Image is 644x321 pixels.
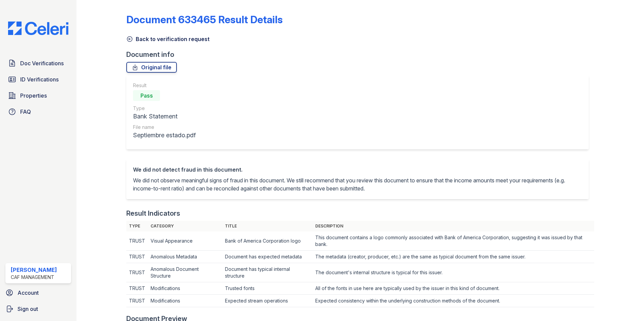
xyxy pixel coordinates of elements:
[133,166,582,174] div: We did not detect fraud in this document.
[126,251,148,263] td: TRUST
[313,221,594,231] th: Description
[18,289,39,297] span: Account
[20,92,47,100] span: Properties
[133,176,582,192] p: We did not observe meaningful signs of fraud in this document. We still recommend that you review...
[222,263,313,282] td: Document has typical internal structure
[11,266,57,274] div: [PERSON_NAME]
[222,251,313,263] td: Document has expected metadata
[148,251,222,263] td: Anomalous Metadata
[126,263,148,282] td: TRUST
[3,286,74,299] a: Account
[313,263,594,282] td: The document's internal structure is typical for this issuer.
[5,57,71,70] a: Doc Verifications
[20,75,59,83] span: ID Verifications
[5,73,71,86] a: ID Verifications
[133,82,196,89] div: Result
[222,282,313,295] td: Trusted fonts
[222,221,313,231] th: Title
[616,294,637,314] iframe: chat widget
[126,35,210,43] a: Back to verification request
[3,22,74,35] img: CE_Logo_Blue-a8612792a0a2168367f1c8372b55b34899dd931a85d93a1a3d3e32e68fde9ad4.png
[126,62,177,73] a: Original file
[18,305,38,313] span: Sign out
[126,209,180,218] div: Result Indicators
[222,231,313,251] td: Bank of America Corporation logo
[3,302,74,316] a: Sign out
[126,221,148,231] th: Type
[313,251,594,263] td: The metadata (creator, producer, etc.) are the same as typical document from the same issuer.
[133,112,196,121] div: Bank Statement
[126,13,283,26] a: Document 633465 Result Details
[126,50,594,59] div: Document info
[126,282,148,295] td: TRUST
[126,295,148,307] td: TRUST
[11,274,57,281] div: CAF Management
[20,59,64,67] span: Doc Verifications
[5,89,71,102] a: Properties
[133,124,196,131] div: File name
[133,131,196,140] div: Septiembre estado.pdf
[148,231,222,251] td: Visual Appearance
[148,295,222,307] td: Modifications
[148,221,222,231] th: Category
[222,295,313,307] td: Expected stream operations
[126,231,148,251] td: TRUST
[313,295,594,307] td: Expected consistency within the underlying construction methods of the document.
[20,108,31,116] span: FAQ
[148,263,222,282] td: Anomalous Document Structure
[133,90,160,101] div: Pass
[133,105,196,112] div: Type
[5,105,71,118] a: FAQ
[148,282,222,295] td: Modifications
[313,282,594,295] td: All of the fonts in use here are typically used by the issuer in this kind of document.
[313,231,594,251] td: This document contains a logo commonly associated with Bank of America Corporation, suggesting it...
